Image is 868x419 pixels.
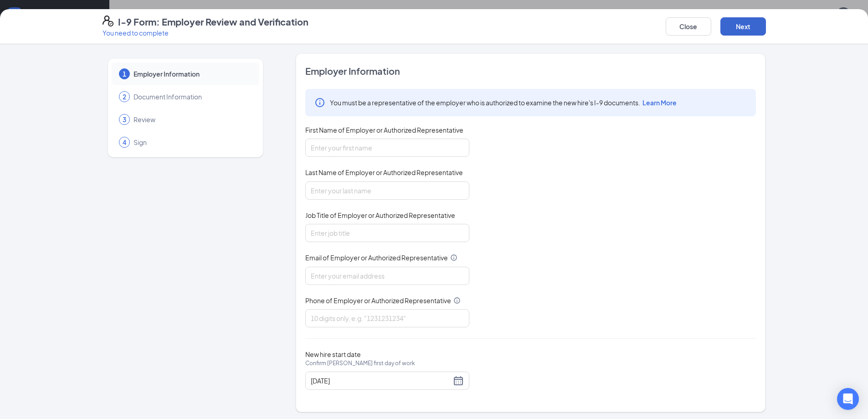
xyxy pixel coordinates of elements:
[305,359,415,368] span: Confirm [PERSON_NAME] first day of work
[123,92,126,101] span: 2
[642,98,677,107] span: Learn More
[123,115,126,124] span: 3
[305,296,451,305] span: Phone of Employer or Authorized Representative
[305,181,469,200] input: Enter your last name
[666,17,711,36] button: Close
[450,254,457,261] svg: Info
[134,69,250,78] span: Employer Information
[640,98,677,107] a: Learn More
[305,350,415,377] span: New hire start date
[123,138,126,147] span: 4
[103,28,308,37] p: You need to complete
[305,267,469,285] input: Enter your email address
[305,211,455,220] span: Job Title of Employer or Authorized Representative
[103,16,113,26] svg: FormI9EVerifyIcon
[305,139,469,157] input: Enter your first name
[330,98,677,107] span: You must be a representative of the employer who is authorized to examine the new hire's I-9 docu...
[118,16,308,28] h4: I-9 Form: Employer Review and Verification
[314,97,325,108] svg: Info
[453,297,461,304] svg: Info
[134,115,250,124] span: Review
[134,92,250,101] span: Document Information
[305,125,463,134] span: First Name of Employer or Authorized Representative
[123,69,126,78] span: 1
[305,309,469,327] input: 10 digits only, e.g. "1231231234"
[305,224,469,242] input: Enter job title
[311,376,451,386] input: 08/27/2025
[720,17,766,36] button: Next
[305,168,463,177] span: Last Name of Employer or Authorized Representative
[837,388,859,410] div: Open Intercom Messenger
[134,138,250,147] span: Sign
[305,65,756,78] span: Employer Information
[305,253,448,262] span: Email of Employer or Authorized Representative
